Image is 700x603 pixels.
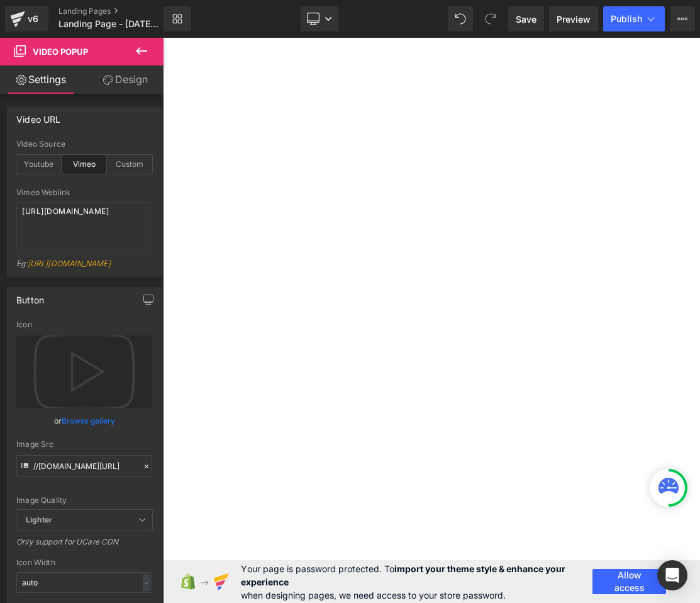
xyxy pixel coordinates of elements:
[62,155,107,174] div: Vimeo
[33,47,88,57] span: Video Popup
[58,6,184,16] a: Landing Pages
[657,560,687,590] div: Open Intercom Messenger
[16,414,152,427] div: or
[516,13,536,26] span: Save
[62,410,115,432] a: Browse gallery
[16,558,152,567] div: Icon Width
[26,515,52,524] b: Lighter
[448,6,473,31] button: Undo
[241,562,593,602] span: Your page is password protected. To when designing pages, we need access to your store password.
[557,13,591,26] span: Preview
[549,6,598,31] a: Preview
[16,107,61,125] div: Video URL
[16,572,152,593] input: auto
[16,140,152,149] div: Video Source
[28,259,111,268] a: [URL][DOMAIN_NAME]
[164,6,191,31] a: New Library
[16,259,152,277] div: Eg:
[592,569,666,594] button: Allow access
[5,6,48,31] a: v6
[241,563,565,587] strong: import your theme style & enhance your experience
[670,6,695,31] button: More
[478,6,503,31] button: Redo
[16,320,152,329] div: Icon
[603,6,665,31] button: Publish
[107,155,152,174] div: Custom
[25,11,41,27] div: v6
[16,440,152,449] div: Image Src
[16,537,152,555] div: Only support for UCare CDN
[16,496,152,505] div: Image Quality
[611,14,642,24] span: Publish
[58,19,160,29] span: Landing Page - [DATE] 14:41:22
[84,65,166,94] a: Design
[16,455,152,477] input: Link
[16,155,62,174] div: Youtube
[143,574,150,591] div: -
[16,188,152,197] div: Vimeo Weblink
[16,288,44,305] div: Button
